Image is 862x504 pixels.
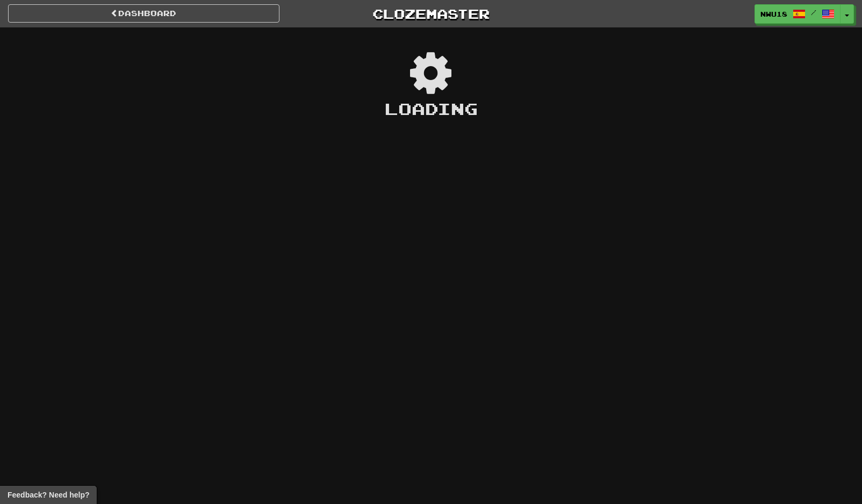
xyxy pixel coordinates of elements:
[811,9,816,16] span: /
[760,9,787,19] span: nwu18
[8,4,279,23] a: Dashboard
[755,4,841,24] a: nwu18 /
[296,4,567,23] a: Clozemaster
[8,489,89,500] span: Open feedback widget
